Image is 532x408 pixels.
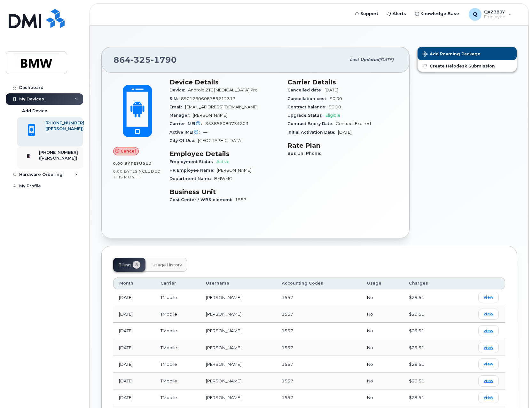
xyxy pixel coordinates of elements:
td: [DATE] [113,306,155,323]
td: No [361,339,403,356]
span: 1557 [282,378,293,383]
td: No [361,356,403,373]
h3: Employee Details [169,150,280,158]
td: TMobile [155,356,200,373]
span: 1557 [282,345,293,350]
span: Contract Expiry Date [287,121,336,126]
span: view [484,361,493,367]
td: TMobile [155,289,200,306]
span: view [484,311,493,317]
span: Active [216,159,230,164]
span: $0.00 [330,96,342,101]
span: Employment Status [169,159,216,164]
a: view [478,292,499,303]
td: TMobile [155,339,200,356]
td: [DATE] [113,389,155,406]
td: No [361,289,403,306]
td: [PERSON_NAME] [200,323,276,339]
th: Usage [361,278,403,289]
span: 0.00 Bytes [113,169,137,174]
td: TMobile [155,373,200,389]
td: No [361,306,403,323]
span: [DATE] [379,57,394,62]
span: 1557 [235,197,246,202]
span: SIM [169,96,181,101]
span: City Of Use [169,138,198,143]
th: Accounting Codes [276,278,361,289]
span: 864 [113,55,177,65]
span: used [139,161,152,166]
span: 1557 [282,311,293,317]
td: [DATE] [113,323,155,339]
span: BMWMC [214,176,232,181]
span: view [484,345,493,350]
td: [PERSON_NAME] [200,306,276,323]
span: [DATE] [325,88,338,92]
td: [DATE] [113,356,155,373]
div: $29.51 [409,345,447,351]
span: view [484,328,493,334]
td: TMobile [155,323,200,339]
span: 1557 [282,395,293,400]
button: Add Roaming Package [418,47,517,60]
h3: Carrier Details [287,78,398,86]
span: [DATE] [338,130,352,135]
span: Eligible [325,113,340,118]
span: Cost Center / WBS element [169,197,235,202]
span: Android ZTE [MEDICAL_DATA] Pro [188,88,258,92]
th: Month [113,278,155,289]
a: view [478,375,499,387]
span: [PERSON_NAME] [193,113,227,118]
span: Active IMEI [169,130,203,135]
span: 1790 [151,55,177,65]
span: Initial Activation Date [287,130,338,135]
span: 325 [131,55,151,65]
span: 1557 [282,362,293,367]
span: Contract balance [287,105,329,109]
span: [GEOGRAPHIC_DATA] [198,138,242,143]
td: [PERSON_NAME] [200,389,276,406]
span: Cancelled date [287,88,325,92]
span: Usage History [153,263,182,268]
span: view [484,294,493,300]
span: [EMAIL_ADDRESS][DOMAIN_NAME] [185,105,258,109]
td: [DATE] [113,339,155,356]
span: Department Name [169,176,214,181]
span: [PERSON_NAME] [217,168,251,173]
td: No [361,323,403,339]
span: Device [169,88,188,92]
td: [PERSON_NAME] [200,373,276,389]
span: Bus Unl Phone [287,151,324,156]
span: view [484,395,493,400]
td: [PERSON_NAME] [200,356,276,373]
a: Create Helpdesk Submission [418,60,517,72]
span: Add Roaming Package [423,51,481,58]
h3: Device Details [169,78,280,86]
h3: Business Unit [169,188,280,196]
div: $29.51 [409,361,447,367]
span: Email [169,105,185,109]
span: 353856080734203 [205,121,248,126]
td: No [361,373,403,389]
td: TMobile [155,389,200,406]
a: view [478,325,499,336]
iframe: Messenger Launcher [504,380,527,403]
span: Cancellation cost [287,96,330,101]
div: $29.51 [409,294,447,301]
div: $29.51 [409,311,447,317]
span: Manager [169,113,193,118]
td: No [361,389,403,406]
span: 1557 [282,295,293,300]
th: Username [200,278,276,289]
span: Upgrade Status [287,113,325,118]
span: Cancel [121,148,136,154]
td: [PERSON_NAME] [200,289,276,306]
div: $29.51 [409,395,447,401]
div: $29.51 [409,378,447,384]
td: [DATE] [113,289,155,306]
th: Charges [403,278,453,289]
th: Carrier [155,278,200,289]
a: view [478,342,499,353]
a: view [478,392,499,403]
span: Carrier IMEI [169,121,205,126]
